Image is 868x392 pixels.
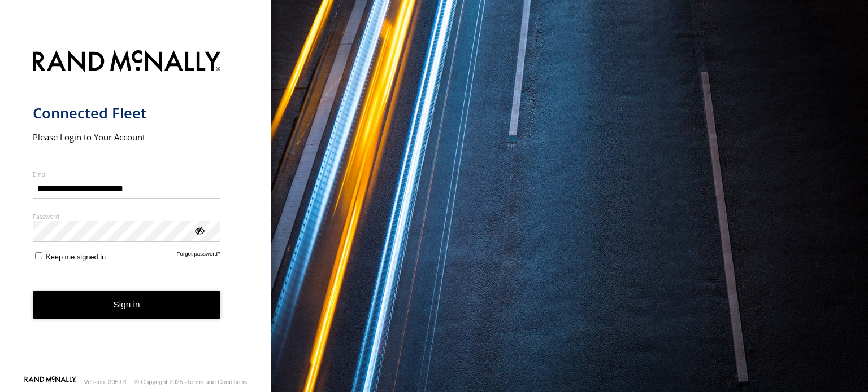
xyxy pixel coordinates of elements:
div: Version: 305.01 [84,378,127,385]
div: ViewPassword [193,224,205,236]
div: © Copyright 2025 - [134,378,247,385]
span: Keep me signed in [46,253,106,261]
a: Visit our Website [24,376,76,387]
h2: Please Login to Your Account [33,131,221,143]
button: Sign in [33,291,221,319]
label: Password [33,212,221,221]
a: Terms and Conditions [187,378,247,385]
input: Keep me signed in [35,252,42,259]
a: Forgot password? [177,250,221,261]
form: main [33,43,239,375]
img: Rand McNally [33,48,221,77]
h1: Connected Fleet [33,104,221,122]
label: Email [33,170,221,178]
